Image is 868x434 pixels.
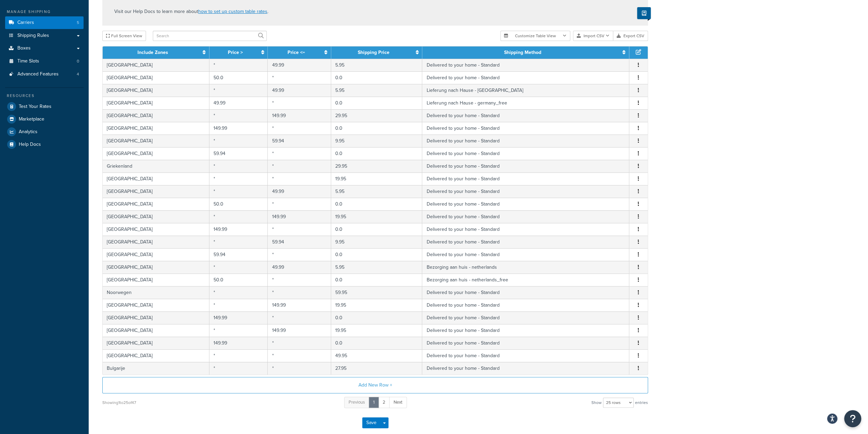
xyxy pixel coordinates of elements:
td: 149.99 [268,109,331,122]
td: 0.0 [331,311,423,324]
button: Show Help Docs [637,7,651,19]
td: [GEOGRAPHIC_DATA] [103,147,209,160]
td: 149.99 [268,324,331,337]
td: [GEOGRAPHIC_DATA] [103,122,209,135]
td: Delivered to your home - Standard [422,147,629,160]
td: [GEOGRAPHIC_DATA] [103,274,209,286]
td: 0.0 [331,337,423,349]
td: Delivered to your home - Standard [422,362,629,375]
a: Include Zones [137,49,168,56]
span: Test Your Rates [19,104,52,110]
td: Delivered to your home - Standard [422,160,629,172]
td: Lieferung nach Hause - [GEOGRAPHIC_DATA] [422,84,629,97]
td: [GEOGRAPHIC_DATA] [103,299,209,311]
a: 2 [378,397,390,408]
td: [GEOGRAPHIC_DATA] [103,135,209,147]
td: [GEOGRAPHIC_DATA] [103,311,209,324]
td: 27.95 [331,362,423,375]
td: Delivered to your home - Standard [422,109,629,122]
td: 149.99 [268,210,331,223]
td: 50.0 [209,274,268,286]
span: Marketplace [19,116,44,122]
td: Delivered to your home - Standard [422,299,629,311]
td: [GEOGRAPHIC_DATA] [103,198,209,210]
td: 49.95 [331,349,423,362]
td: Delivered to your home - Standard [422,311,629,324]
td: [GEOGRAPHIC_DATA] [103,172,209,185]
td: 0.0 [331,274,423,286]
td: Delivered to your home - Standard [422,71,629,84]
td: 59.94 [209,147,268,160]
td: Delivered to your home - Standard [422,59,629,71]
li: Carriers [5,16,84,29]
button: Import CSV [573,31,613,41]
td: 0.0 [331,122,423,135]
td: Bezorging aan huis - netherlands_free [422,274,629,286]
td: 0.0 [331,97,423,109]
td: 149.99 [268,299,331,311]
td: [GEOGRAPHIC_DATA] [103,71,209,84]
a: Help Docs [5,138,84,151]
td: Bulgarije [103,362,209,375]
td: 149.99 [209,223,268,236]
td: 0.0 [331,248,423,261]
td: 0.0 [331,147,423,160]
td: 149.99 [209,122,268,135]
td: 29.95 [331,160,423,172]
button: Customize Table View [500,31,570,41]
span: 0 [77,58,79,64]
td: Delivered to your home - Standard [422,349,629,362]
td: [GEOGRAPHIC_DATA] [103,59,209,71]
a: Price > [228,49,243,56]
button: Save [362,417,381,428]
span: Carriers [17,20,34,26]
td: [GEOGRAPHIC_DATA] [103,248,209,261]
div: Showing 1 to 25 of 47 [102,398,136,407]
span: Help Docs [19,142,41,148]
td: [GEOGRAPHIC_DATA] [103,210,209,223]
span: 4 [77,71,79,77]
td: 29.95 [331,109,423,122]
td: 49.99 [268,59,331,71]
td: 49.99 [209,97,268,109]
span: Time Slots [17,58,39,64]
a: Advanced Features4 [5,68,84,81]
td: 5.95 [331,84,423,97]
a: Carriers5 [5,16,84,29]
td: 0.0 [331,71,423,84]
a: Shipping Method [504,49,541,56]
a: Boxes [5,42,84,55]
td: [GEOGRAPHIC_DATA] [103,84,209,97]
td: 19.95 [331,299,423,311]
td: 50.0 [209,198,268,210]
td: Delivered to your home - Standard [422,236,629,248]
li: Test Your Rates [5,100,84,113]
span: Boxes [17,45,31,51]
td: Griekenland [103,160,209,172]
td: Noorwegen [103,286,209,299]
a: Analytics [5,126,84,138]
td: 19.95 [331,210,423,223]
span: Advanced Features [17,71,59,77]
div: Resources [5,93,84,99]
a: Next [389,397,407,408]
td: 59.95 [331,286,423,299]
a: how to set up custom table rates [198,8,267,15]
li: Shipping Rules [5,29,84,42]
td: [GEOGRAPHIC_DATA] [103,324,209,337]
td: 50.0 [209,71,268,84]
span: Shipping Rules [17,33,49,39]
span: Previous [349,399,365,405]
td: [GEOGRAPHIC_DATA] [103,97,209,109]
td: Bezorging aan huis - netherlands [422,261,629,274]
a: Marketplace [5,113,84,125]
td: 149.99 [209,337,268,349]
span: 5 [77,20,79,26]
td: Delivered to your home - Standard [422,286,629,299]
td: 9.95 [331,236,423,248]
td: Delivered to your home - Standard [422,210,629,223]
